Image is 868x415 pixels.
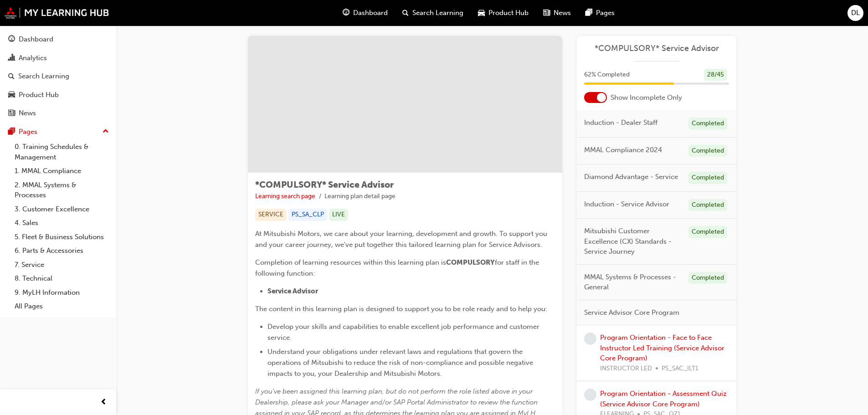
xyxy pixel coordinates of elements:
a: Dashboard [4,31,113,48]
a: 4. Sales [11,216,113,230]
div: 28 / 45 [704,69,727,81]
a: 2. MMAL Systems & Processes [11,178,113,202]
a: pages-iconPages [578,4,622,22]
button: DashboardAnalyticsSearch LearningProduct HubNews [4,29,113,123]
a: Program Orientation - Face to Face Instructor Led Training (Service Advisor Core Program) [600,333,724,362]
span: Pages [596,8,615,18]
span: Product Hub [488,8,529,18]
span: At Mitsubishi Motors, we care about your learning, development and growth. To support you and you... [255,230,549,249]
span: car-icon [478,7,485,19]
span: search-icon [402,7,409,19]
span: 62 % Completed [584,70,630,80]
span: up-icon [103,126,109,138]
a: News [4,105,113,122]
span: News [554,8,571,18]
a: 7. Service [11,258,113,272]
button: DL [847,5,863,21]
span: Completion of learning resources within this learning plan is [255,258,446,266]
span: Service Advisor Core Program [584,307,679,318]
div: Product Hub [19,90,59,100]
span: DL [851,8,860,18]
button: Pages [4,123,113,140]
span: Diamond Advantage - Service [584,172,678,182]
a: search-iconSearch Learning [395,4,471,22]
span: Dashboard [353,8,388,18]
span: learningRecordVerb_NONE-icon [584,389,596,401]
span: guage-icon [343,7,349,19]
span: news-icon [543,7,550,19]
div: Dashboard [19,34,53,45]
span: Develop your skills and capabilities to enable excellent job performance and customer service. [267,323,541,342]
div: LIVE [329,209,348,221]
div: Completed [688,172,727,184]
span: prev-icon [100,397,107,408]
a: 5. Fleet & Business Solutions [11,230,113,244]
span: pages-icon [8,128,15,136]
a: Product Hub [4,87,113,103]
div: Analytics [19,53,47,63]
a: Search Learning [4,68,113,85]
div: Pages [19,127,37,137]
span: Understand your obligations under relevant laws and regulations that govern the operations of Mit... [267,348,535,378]
a: 6. Parts & Accessories [11,244,113,258]
a: 0. Training Schedules & Management [11,140,113,164]
span: COMPULSORY [446,258,495,266]
span: MMAL Systems & Processes - General [584,272,681,292]
a: *COMPULSORY* Service Advisor [584,43,729,54]
img: mmal [5,7,109,19]
li: Learning plan detail page [324,191,395,202]
span: INSTRUCTOR LED [600,364,652,374]
span: Service Advisor [267,287,318,295]
span: Search Learning [412,8,463,18]
a: car-iconProduct Hub [471,4,536,22]
div: Search Learning [18,71,69,82]
a: Program Orientation - Assessment Quiz (Service Advisor Core Program) [600,389,727,408]
span: chart-icon [8,54,15,62]
span: guage-icon [8,36,15,44]
div: PS_SA_CLP [288,209,327,221]
span: pages-icon [586,7,592,19]
a: Learning search page [255,192,315,200]
span: *COMPULSORY* Service Advisor [255,179,394,190]
div: Completed [688,199,727,211]
span: Show Incomplete Only [611,92,682,103]
div: News [19,108,36,118]
span: PS_SAC_ILT1 [662,364,699,374]
span: MMAL Compliance 2024 [584,145,662,155]
span: learningRecordVerb_NONE-icon [584,333,596,345]
span: Induction - Dealer Staff [584,118,657,128]
span: Mitsubishi Customer Excellence (CX) Standards - Service Journey [584,226,681,257]
div: Completed [688,272,727,284]
div: Completed [688,226,727,238]
span: for staff in the following function: [255,258,541,277]
span: news-icon [8,109,15,118]
a: 1. MMAL Compliance [11,164,113,178]
a: All Pages [11,299,113,313]
a: news-iconNews [536,4,578,22]
div: Completed [688,118,727,130]
a: 3. Customer Excellence [11,202,113,216]
a: guage-iconDashboard [335,4,395,22]
span: search-icon [8,72,15,81]
div: Completed [688,145,727,157]
span: The content in this learning plan is designed to support you to be role ready and to help you: [255,305,547,313]
span: car-icon [8,91,15,99]
div: SERVICE [255,209,287,221]
a: 9. MyLH Information [11,286,113,300]
a: 8. Technical [11,272,113,286]
span: Induction - Service Advisor [584,199,669,210]
a: Analytics [4,50,113,67]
